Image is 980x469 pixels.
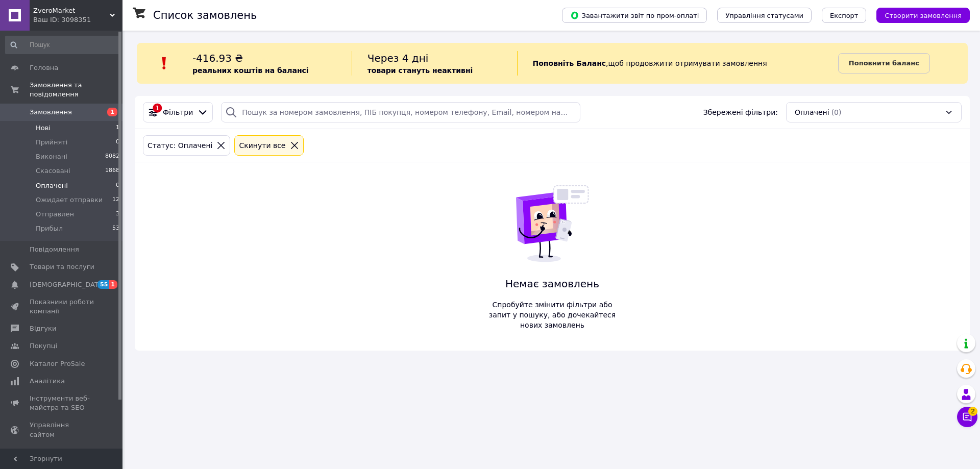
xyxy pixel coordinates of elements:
button: Створити замовлення [876,8,970,23]
span: 3 [116,210,119,219]
img: :exclamation: [157,56,172,71]
span: Фільтри [163,107,193,117]
span: Через 4 дні [367,52,429,64]
span: Немає замовлень [485,277,620,291]
button: Управління статусами [717,8,812,23]
span: 1868 [105,166,119,176]
b: Поповніть Баланс [533,59,606,67]
span: Замовлення [30,108,72,117]
a: Поповнити баланс [838,53,930,73]
b: товари стануть неактивні [367,66,473,75]
div: Статус: Оплачені [145,140,214,151]
span: Збережені фільтри: [703,107,778,117]
span: Аналітика [30,377,65,386]
div: Ваш ID: 3098351 [33,15,122,24]
button: Завантажити звіт по пром-оплаті [562,8,707,23]
span: Покупці [30,341,57,351]
span: Товари та послуги [30,262,94,271]
b: реальних коштів на балансі [192,66,309,75]
span: 12 [112,195,119,205]
span: Головна [30,63,58,72]
h1: Список замовлень [153,9,257,21]
span: 55 [97,280,109,289]
input: Пошук [5,36,120,54]
span: Показники роботи компанії [30,298,94,316]
span: Нові [36,124,51,133]
span: Експорт [830,12,859,19]
div: , щоб продовжити отримувати замовлення [517,51,838,76]
span: Скасовані [36,166,70,176]
span: Спробуйте змінити фільтри або запит у пошуку, або дочекайтеся нових замовлень [485,300,620,330]
a: Створити замовлення [866,11,970,19]
div: Cкинути все [237,140,287,151]
span: Каталог ProSale [30,359,85,368]
span: (0) [831,108,842,116]
span: 53 [112,224,119,233]
span: Прийняті [36,138,67,147]
span: ZveroMarket [33,6,110,15]
span: 0 [116,181,119,190]
span: Гаманець компанії [30,448,94,466]
span: -416.93 ₴ [192,52,243,64]
span: Оплачені [795,107,829,117]
span: 0 [116,138,119,147]
span: 1 [116,124,119,133]
input: Пошук за номером замовлення, ПІБ покупця, номером телефону, Email, номером накладної [221,102,580,122]
span: Управління статусами [725,12,803,19]
span: Завантажити звіт по пром-оплаті [570,11,699,20]
button: Експорт [822,8,867,23]
span: Відгуки [30,324,56,333]
span: Отправлен [36,210,74,219]
span: Створити замовлення [885,12,962,19]
span: 1 [107,108,117,116]
span: Інструменти веб-майстра та SEO [30,394,94,412]
span: Замовлення та повідомлення [30,81,122,99]
b: Поповнити баланс [849,59,919,67]
span: Ожидает отправки [36,195,103,205]
span: 2 [968,407,977,416]
span: [DEMOGRAPHIC_DATA] [30,280,105,289]
span: Виконані [36,152,67,161]
span: Управління сайтом [30,421,94,439]
span: Повідомлення [30,245,79,254]
span: Прибыл [36,224,63,233]
span: Оплачені [36,181,68,190]
button: Чат з покупцем2 [957,407,977,427]
span: 1 [109,280,117,289]
span: 8082 [105,152,119,161]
